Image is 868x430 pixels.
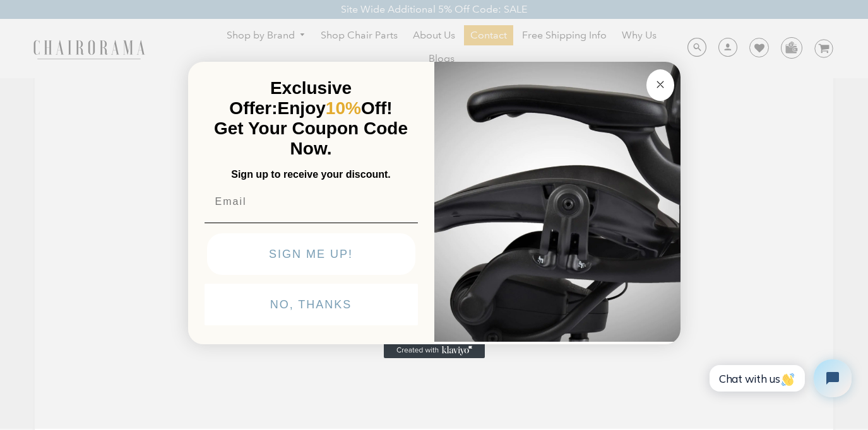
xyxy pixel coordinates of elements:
[384,343,485,358] a: Created with Klaviyo - opens in a new tab
[205,189,418,214] input: Email
[214,119,408,158] span: Get Your Coupon Code Now.
[229,78,352,118] span: Exclusive Offer:
[278,98,393,118] span: Enjoy Off!
[646,69,674,101] button: Close dialog
[434,59,681,342] img: 92d77583-a095-41f6-84e7-858462e0427a.jpeg
[205,284,418,325] button: NO, THANKS
[696,349,862,408] iframe: Tidio Chat
[326,98,361,118] span: 10%
[231,169,390,180] span: Sign up to receive your discount.
[207,233,415,275] button: SIGN ME UP!
[205,223,418,223] img: underline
